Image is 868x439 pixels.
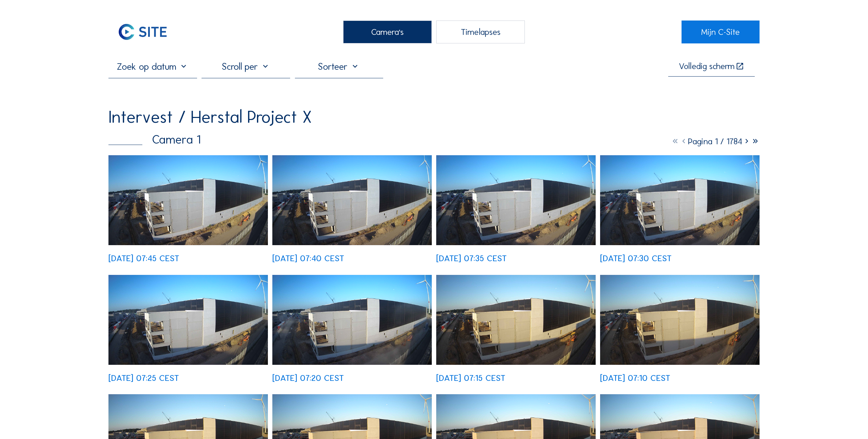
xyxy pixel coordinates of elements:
a: Mijn C-Site [682,21,760,43]
div: [DATE] 07:30 CEST [600,254,672,263]
div: Camera 1 [108,134,200,146]
input: Zoek op datum 󰅀 [108,61,197,72]
div: Intervest / Herstal Project X [108,108,312,125]
div: [DATE] 07:40 CEST [272,254,344,263]
div: Volledig scherm [679,62,735,71]
div: [DATE] 07:20 CEST [272,374,344,382]
div: [DATE] 07:25 CEST [108,374,179,382]
img: image_52484611 [108,155,268,245]
a: C-SITE Logo [108,21,186,43]
img: image_52484470 [272,155,432,245]
span: Pagina 1 / 1784 [688,136,742,147]
div: [DATE] 07:45 CEST [108,254,179,263]
div: [DATE] 07:15 CEST [436,374,505,382]
img: image_52483658 [600,275,760,365]
img: image_52484332 [436,155,596,245]
div: Camera's [343,21,432,43]
img: image_52483805 [436,275,596,365]
img: image_52483871 [272,275,432,365]
img: image_52484029 [108,275,268,365]
div: [DATE] 07:10 CEST [600,374,670,382]
img: C-SITE Logo [108,21,177,43]
div: Timelapses [436,21,525,43]
img: image_52484184 [600,155,760,245]
div: [DATE] 07:35 CEST [436,254,507,263]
